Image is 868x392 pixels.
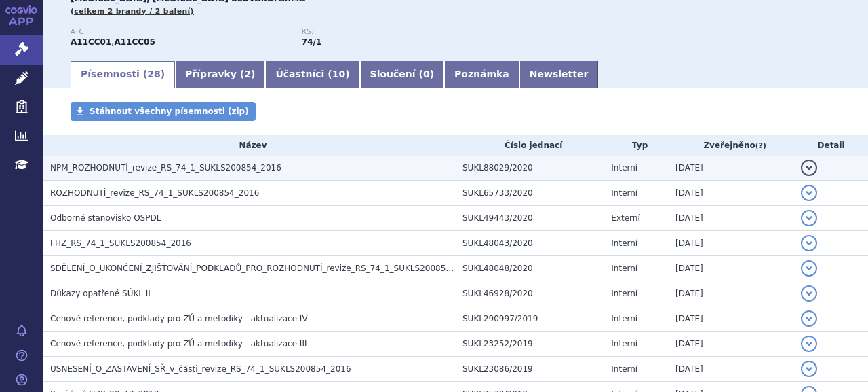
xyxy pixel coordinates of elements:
span: Interní [611,339,637,349]
a: Účastníci (10) [265,61,359,88]
span: SDĚLENÍ_O_UKONČENÍ_ZJIŠŤOVÁNÍ_PODKLADŮ_PRO_ROZHODNUTÍ_revize_RS_74_1_SUKLS200854_2016 [50,264,476,273]
a: Sloučení (0) [360,61,444,88]
p: RS: [302,28,519,36]
button: detail [801,185,817,201]
span: NPM_ROZHODNUTÍ_revize_RS_74_1_SUKLS200854_2016 [50,163,281,173]
p: ATC: [71,28,288,36]
span: Interní [611,238,637,248]
div: , [71,28,302,48]
th: Název [43,135,456,156]
td: SUKL49443/2020 [456,206,604,231]
th: Typ [604,135,669,156]
span: Interní [611,264,637,273]
span: 2 [244,69,251,79]
button: detail [801,160,817,176]
span: 0 [423,69,430,79]
button: detail [801,260,817,277]
th: Zveřejněno [669,135,794,156]
a: Písemnosti (28) [71,61,175,88]
span: Interní [611,364,637,374]
td: SUKL48043/2020 [456,231,604,256]
span: Externí [611,213,639,223]
span: Stáhnout všechny písemnosti (zip) [90,107,249,116]
td: SUKL23086/2019 [456,357,604,382]
td: SUKL88029/2020 [456,156,604,181]
button: detail [801,336,817,352]
td: [DATE] [669,256,794,281]
strong: ERGOKALCIFEROL [71,37,111,47]
span: Důkazy opatřené SÚKL II [50,289,151,298]
td: SUKL290997/2019 [456,306,604,332]
span: 28 [147,69,160,79]
td: [DATE] [669,281,794,306]
abbr: (?) [755,141,766,151]
td: SUKL48048/2020 [456,256,604,281]
button: detail [801,361,817,377]
td: SUKL65733/2020 [456,181,604,206]
a: Stáhnout všechny písemnosti (zip) [71,102,256,121]
button: detail [801,235,817,251]
button: detail [801,210,817,226]
td: SUKL23252/2019 [456,332,604,357]
td: [DATE] [669,357,794,382]
strong: léčiva k terapii a profylaxi osteoporózy, vitamin D, p.o. [302,37,321,47]
td: [DATE] [669,206,794,231]
span: FHZ_RS_74_1_SUKLS200854_2016 [50,238,191,248]
span: Cenové reference, podklady pro ZÚ a metodiky - aktualizace III [50,339,307,349]
span: Cenové reference, podklady pro ZÚ a metodiky - aktualizace IV [50,314,308,323]
th: Číslo jednací [456,135,604,156]
td: [DATE] [669,231,794,256]
button: detail [801,285,817,302]
span: Interní [611,163,637,173]
a: Přípravky (2) [175,61,265,88]
a: Poznámka [444,61,519,88]
strong: CHOLEKALCIFEROL [114,37,155,47]
button: detail [801,310,817,327]
span: Odborné stanovisko OSPDL [50,213,161,223]
td: [DATE] [669,332,794,357]
td: SUKL46928/2020 [456,281,604,306]
td: [DATE] [669,181,794,206]
a: Newsletter [519,61,599,88]
span: (celkem 2 brandy / 2 balení) [71,7,194,16]
span: Interní [611,188,637,198]
span: ROZHODNUTÍ_revize_RS_74_1_SUKLS200854_2016 [50,188,259,198]
td: [DATE] [669,156,794,181]
span: USNESENÍ_O_ZASTAVENÍ_SŘ_v_části_revize_RS_74_1_SUKLS200854_2016 [50,364,351,374]
th: Detail [794,135,868,156]
span: Interní [611,314,637,323]
td: [DATE] [669,306,794,332]
span: Interní [611,289,637,298]
span: 10 [332,69,345,79]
